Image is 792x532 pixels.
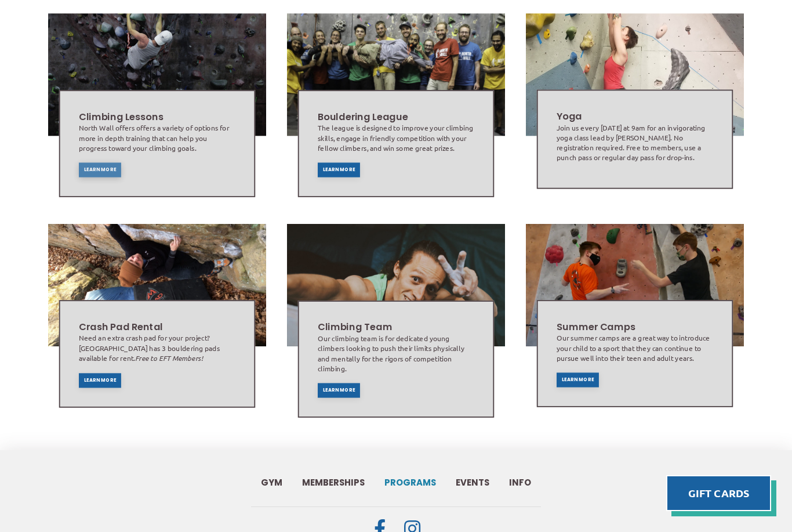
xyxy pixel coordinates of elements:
[79,320,235,333] h2: Crash Pad Rental
[79,110,235,123] h2: Climbing Lessons
[557,122,713,162] div: Join us every [DATE] at 9am for an invigorating yoga class lead by [PERSON_NAME]. No registration...
[446,469,499,497] a: Events
[509,479,531,487] span: Info
[79,373,121,388] a: Learn More
[456,479,489,487] span: Events
[561,378,594,382] span: Learn More
[292,469,375,497] a: Memberships
[84,167,117,172] span: Learn More
[384,479,436,487] span: Programs
[48,224,266,346] img: Image
[79,123,235,153] div: North Wall offers offers a variety of options for more in depth training that can help you progre...
[135,353,202,363] em: Free to EFT Members!
[499,469,541,497] a: Info
[79,162,121,177] a: Learn More
[375,469,446,497] a: Programs
[557,372,599,387] a: Learn More
[318,162,360,177] a: Learn More
[557,109,713,122] h2: Yoga
[526,13,744,136] img: Image
[318,123,474,153] div: The league is designed to improve your climbing skills, engage in friendly competition with your ...
[318,320,474,334] h2: Climbing Team
[84,378,117,383] span: Learn More
[323,388,355,393] span: Learn More
[261,479,282,487] span: Gym
[302,479,365,487] span: Memberships
[318,383,360,397] a: Learn More
[557,333,713,363] div: Our summer camps are a great way to introduce your child to a sport that they can continue to pur...
[287,13,505,136] img: Image
[48,13,266,136] img: Image
[287,224,505,346] img: Image
[525,224,744,346] img: Image
[557,320,713,333] h2: Summer Camps
[318,110,474,123] h2: Bouldering League
[318,334,474,373] div: Our climbing team is for dedicated young climbers looking to push their limits physically and men...
[79,333,235,363] div: Need an extra crash pad for your project? [GEOGRAPHIC_DATA] has 3 bouldering pads available for r...
[251,469,292,497] a: Gym
[323,167,355,172] span: Learn More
